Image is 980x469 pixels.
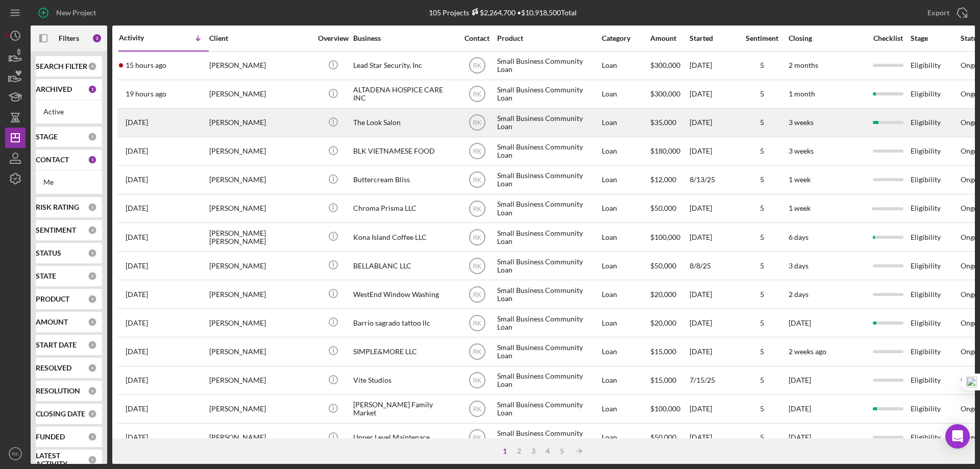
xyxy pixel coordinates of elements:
div: BELLABLANC LLC [353,252,455,279]
div: [DATE] [690,338,736,365]
div: Eligibility [911,424,960,451]
div: Eligibility [911,309,960,336]
text: RK [473,406,481,413]
div: Eligibility [911,224,960,251]
div: 0 [88,271,97,281]
div: Me [43,178,94,186]
time: 3 days [789,261,808,270]
span: $100,000 [650,404,680,413]
div: 8/13/25 [690,166,736,193]
div: Open Intercom Messenger [945,424,970,449]
time: 2025-07-15 14:37 [126,376,148,384]
text: RK [473,262,481,269]
div: WestEnd Window Washing [353,281,455,308]
time: 2025-08-08 20:07 [126,262,148,270]
b: RESOLUTION [36,387,80,395]
span: $15,000 [650,376,676,384]
div: Loan [602,309,649,336]
div: SIMPLE&MORE LLC [353,338,455,365]
text: RK [473,148,481,155]
div: [PERSON_NAME] [209,367,311,394]
text: RK [473,234,481,241]
div: Eligibility [911,81,960,108]
time: 2 months [789,61,818,69]
b: SENTIMENT [36,226,76,234]
div: 0 [88,409,97,418]
time: 2025-08-28 19:20 [126,118,148,127]
div: Loan [602,367,649,394]
div: [PERSON_NAME] [209,309,311,336]
text: RK [473,434,481,441]
div: Category [602,34,649,42]
b: RISK RATING [36,203,79,211]
time: 2 days [789,290,808,299]
span: $50,000 [650,261,676,270]
div: [DATE] [690,109,736,136]
div: $2,264,700 [469,8,516,17]
div: 1 [88,155,97,164]
span: $50,000 [650,433,676,441]
time: 2025-08-07 17:12 [126,290,148,299]
div: [PERSON_NAME] [209,396,311,423]
div: 2 [92,33,102,43]
time: [DATE] [789,404,811,413]
button: Export [917,3,975,23]
div: Upper Level Maintenace [353,424,455,451]
div: 5 [737,348,788,356]
time: 1 month [789,89,815,98]
div: [DATE] [690,138,736,165]
div: Eligibility [911,52,960,79]
div: Loan [602,81,649,108]
text: RK [473,291,481,298]
time: 1 week [789,175,811,184]
b: STATUS [36,249,61,257]
b: FUNDED [36,433,65,441]
time: [DATE] [789,318,811,327]
div: 5 [737,204,788,212]
text: RK [473,119,481,127]
text: RK [473,319,481,327]
b: CLOSING DATE [36,410,85,418]
div: Export [927,3,949,23]
div: 1 [88,85,97,94]
div: 2 [512,447,526,455]
span: $50,000 [650,204,676,212]
div: Loan [602,252,649,279]
span: $180,000 [650,146,680,155]
time: 2025-07-23 19:28 [126,348,148,356]
span: $35,000 [650,118,676,127]
div: Loan [602,396,649,423]
time: 2025-08-11 03:23 [126,233,148,241]
div: Buttercream Bliss [353,166,455,193]
div: Vite Studios [353,367,455,394]
text: RK [12,451,19,457]
img: one_i.png [966,377,977,387]
div: Small Business Community Loan [497,367,599,394]
button: RK [5,443,26,464]
div: Eligibility [911,166,960,193]
div: 0 [88,203,97,212]
div: Chroma Prisma LLC [353,195,455,222]
div: 5 [737,405,788,413]
time: 3 weeks [789,118,814,127]
div: [PERSON_NAME] [209,109,311,136]
b: ARCHIVED [36,85,72,93]
div: Eligibility [911,396,960,423]
div: [PERSON_NAME] [209,281,311,308]
div: Small Business Community Loan [497,396,599,423]
time: 2025-08-13 21:58 [126,176,148,184]
div: Closing [789,34,865,42]
div: 5 [737,61,788,69]
div: [PERSON_NAME] [PERSON_NAME] [209,224,311,251]
div: 5 [737,290,788,299]
div: Loan [602,424,649,451]
time: 2025-07-08 22:33 [126,433,148,441]
div: 0 [88,455,97,464]
div: Eligibility [911,338,960,365]
div: Small Business Community Loan [497,109,599,136]
div: 8/8/25 [690,252,736,279]
text: RK [473,177,481,184]
div: Loan [602,195,649,222]
div: 5 [737,262,788,270]
time: 2025-07-29 18:28 [126,319,148,327]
